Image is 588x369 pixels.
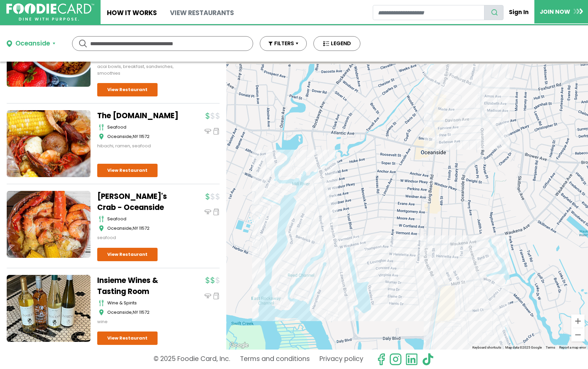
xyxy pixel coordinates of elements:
span: 11572 [139,133,150,140]
img: linkedin.svg [405,353,418,366]
div: wine & spirits [107,300,181,306]
button: Keyboard shortcuts [472,345,501,350]
img: map_icon.svg [99,309,104,316]
svg: check us out on facebook [375,353,388,366]
span: Oceanside [107,225,132,231]
div: wine [97,318,181,325]
div: , [107,309,181,316]
a: Report a map error [559,346,586,349]
button: Zoom in [571,314,585,328]
span: NY [133,133,138,140]
span: Oceanside [107,133,132,140]
div: acai bowls, breakfast, sandwiches, smoothies [97,63,181,76]
button: search [484,5,504,20]
a: Sign In [504,5,534,19]
span: NY [133,225,138,231]
img: tiktok.svg [421,353,434,366]
img: dinein_icon.svg [204,128,211,135]
div: seafood [107,216,181,222]
div: , [107,133,181,140]
a: Terms and conditions [240,353,310,366]
div: seafood [107,124,181,131]
a: [PERSON_NAME]'s Crab - Oceanside [97,191,181,213]
img: cutlery_icon.svg [99,124,104,131]
img: cutlery_icon.svg [99,300,104,306]
input: restaurant search [373,5,484,20]
button: FILTERS [260,36,307,51]
p: © 2025 Foodie Card, Inc. [154,353,230,366]
img: pickup_icon.svg [213,128,220,135]
img: cutlery_icon.svg [99,216,104,222]
a: View Restaurant [97,331,158,345]
a: View Restaurant [97,83,158,96]
img: map_icon.svg [99,133,104,140]
div: hibachi, ramen, seafood [97,143,181,149]
div: , [107,225,181,232]
button: LEGEND [313,36,360,51]
span: 11572 [139,225,150,231]
a: Privacy policy [319,353,363,366]
a: The [DOMAIN_NAME] [97,110,181,121]
span: 11572 [139,309,150,315]
a: View Restaurant [97,164,158,177]
button: Zoom out [571,328,585,342]
img: Google [228,341,250,350]
a: Open this area in Google Maps (opens a new window) [228,341,250,350]
img: FoodieCard; Eat, Drink, Save, Donate [6,3,94,21]
div: Oceanside [15,39,50,49]
img: dinein_icon.svg [204,209,211,215]
div: seafood [97,234,181,241]
img: map_icon.svg [99,225,104,232]
img: pickup_icon.svg [213,293,220,299]
img: pickup_icon.svg [213,209,220,215]
a: Terms [546,346,555,349]
a: Insieme Wines & Tasting Room [97,275,181,297]
span: Map data ©2025 Google [505,346,542,349]
a: View Restaurant [97,248,158,261]
button: Oceanside [7,39,55,49]
span: Oceanside [107,309,132,315]
img: dinein_icon.svg [204,293,211,299]
span: NY [133,309,138,315]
